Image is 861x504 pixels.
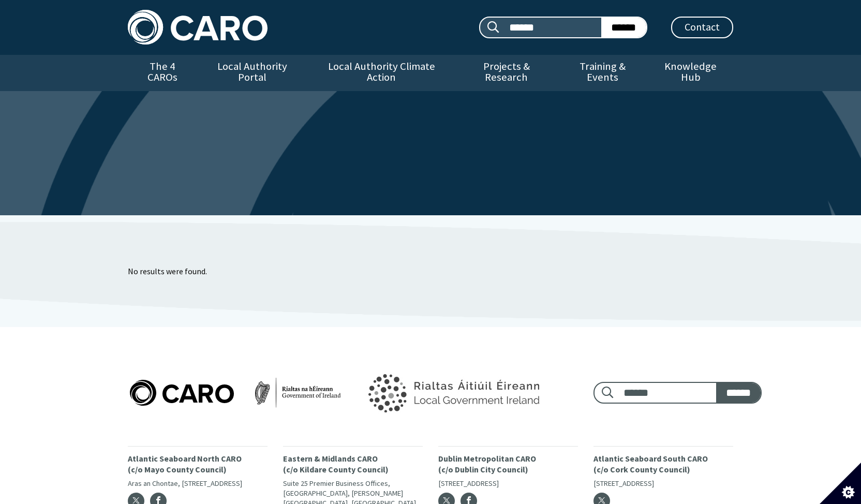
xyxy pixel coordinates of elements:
p: Dublin Metropolitan CARO (c/o Dublin City Council) [438,453,578,475]
a: Projects & Research [455,55,558,91]
p: Eastern & Midlands CARO (c/o Kildare County Council) [283,453,423,475]
a: The 4 CAROs [128,55,197,91]
img: Government of Ireland logo [345,360,560,425]
img: Caro logo [128,10,268,45]
a: Training & Events [557,55,648,91]
a: Knowledge Hub [648,55,733,91]
button: Set cookie preferences [820,463,861,504]
p: Atlantic Seaboard North CARO (c/o Mayo County Council) [128,453,268,475]
a: Local Authority Climate Action [307,55,455,91]
p: [STREET_ADDRESS] [438,479,578,488]
p: [STREET_ADDRESS] [593,479,733,488]
p: Atlantic Seaboard South CARO (c/o Cork County Council) [593,453,733,475]
img: Caro logo [128,378,343,408]
span: No results were found. [128,266,207,276]
a: Local Authority Portal [197,55,307,91]
a: Contact [671,17,733,38]
p: Aras an Chontae, [STREET_ADDRESS] [128,479,268,488]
